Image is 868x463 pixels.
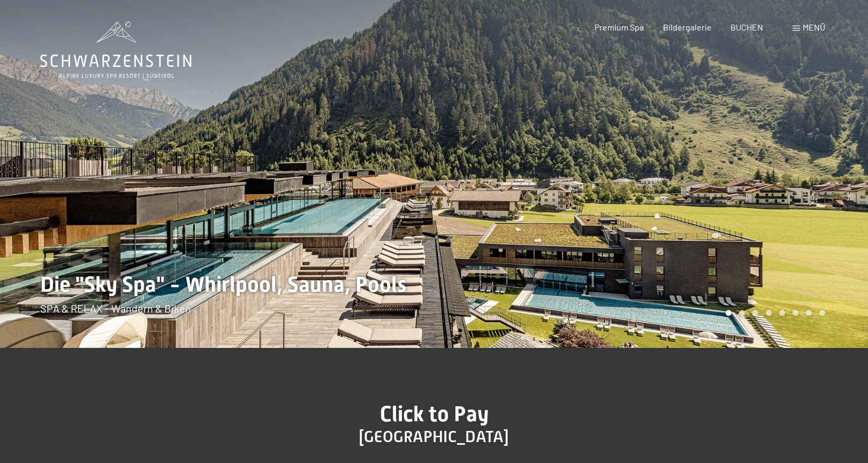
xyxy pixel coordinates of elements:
[730,22,763,32] a: BUCHEN
[726,310,732,316] div: Carousel Page 1 (Current Slide)
[722,310,825,316] div: Carousel Pagination
[779,310,785,316] div: Carousel Page 5
[595,22,644,32] a: Premium Spa
[793,310,798,316] div: Carousel Page 6
[380,401,489,427] span: Click to Pay
[663,22,712,32] a: Bildergalerie
[739,310,745,316] div: Carousel Page 2
[766,310,772,316] div: Carousel Page 4
[819,310,825,316] div: Carousel Page 8
[752,310,758,316] div: Carousel Page 3
[803,22,825,32] span: Menü
[359,427,509,446] span: [GEOGRAPHIC_DATA]
[806,310,812,316] div: Carousel Page 7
